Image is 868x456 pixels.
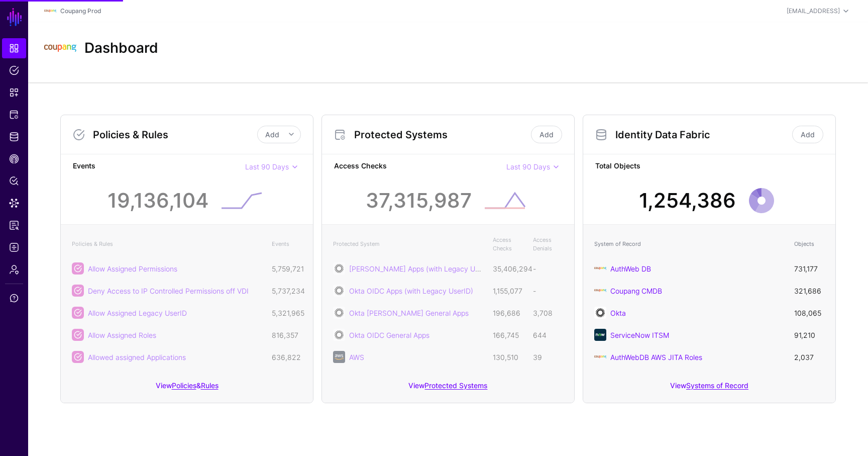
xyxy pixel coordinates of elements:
img: svg+xml;base64,PHN2ZyB3aWR0aD0iNjQiIGhlaWdodD0iNjQiIHZpZXdCb3g9IjAgMCA2NCA2NCIgZmlsbD0ibm9uZSIgeG... [333,262,345,275]
a: ServiceNow ITSM [610,331,669,339]
img: svg+xml;base64,PHN2ZyB3aWR0aD0iNjQiIGhlaWdodD0iNjQiIHZpZXdCb3g9IjAgMCA2NCA2NCIgZmlsbD0ibm9uZSIgeG... [333,351,345,363]
a: Coupang CMDB [610,287,662,295]
td: 816,357 [267,324,307,346]
h3: Identity Data Fabric [615,129,790,141]
strong: Access Checks [334,160,506,173]
td: 636,822 [267,346,307,368]
span: Policy Lens [9,176,19,186]
div: View [583,374,835,403]
a: Allow Assigned Roles [88,331,156,339]
td: 130,510 [488,346,528,368]
th: Objects [789,231,829,257]
td: 3,708 [528,302,568,324]
h2: Dashboard [84,40,158,57]
a: Reports [2,215,26,235]
a: Protected Systems [2,105,26,125]
a: Allow Assigned Permissions [88,264,177,273]
a: Okta [610,309,626,317]
span: Identity Data Fabric [9,132,19,142]
td: - [528,280,568,302]
a: SGNL [6,6,23,28]
td: 91,210 [789,324,829,346]
a: Policies [2,60,26,80]
a: Protected Systems [424,381,487,390]
img: svg+xml;base64,PHN2ZyB3aWR0aD0iNjQiIGhlaWdodD0iNjQiIHZpZXdCb3g9IjAgMCA2NCA2NCIgZmlsbD0ibm9uZSIgeG... [333,285,345,297]
td: 5,321,965 [267,302,307,324]
span: Last 90 Days [506,162,550,171]
th: Access Denials [528,231,568,257]
span: Data Lens [9,198,19,208]
th: Policies & Rules [67,231,267,257]
img: svg+xml;base64,PHN2ZyBpZD0iTG9nbyIgeG1sbnM9Imh0dHA6Ly93d3cudzMub3JnLzIwMDAvc3ZnIiB3aWR0aD0iMTIxLj... [44,5,56,17]
td: 5,759,721 [267,257,307,280]
a: Logs [2,237,26,257]
td: 1,155,077 [488,280,528,302]
a: Allowed assigned Applications [88,353,186,361]
h3: Policies & Rules [93,129,257,141]
a: Data Lens [2,193,26,213]
span: Last 90 Days [245,162,289,171]
a: Systems of Record [686,381,748,390]
a: Okta OIDC General Apps [349,331,429,339]
th: Events [267,231,307,257]
span: Support [9,293,19,303]
div: 19,136,104 [107,186,208,216]
img: svg+xml;base64,PHN2ZyBpZD0iTG9nbyIgeG1sbnM9Imh0dHA6Ly93d3cudzMub3JnLzIwMDAvc3ZnIiB3aWR0aD0iMTIxLj... [594,285,606,297]
div: 37,315,987 [366,186,472,216]
img: svg+xml;base64,PHN2ZyBpZD0iTG9nbyIgeG1sbnM9Imh0dHA6Ly93d3cudzMub3JnLzIwMDAvc3ZnIiB3aWR0aD0iMTIxLj... [44,32,76,64]
a: Rules [201,381,219,390]
h3: Protected Systems [354,129,529,141]
strong: Events [73,160,245,173]
a: Okta OIDC Apps (with Legacy UserID) [349,287,473,295]
a: Add [792,126,823,143]
th: Access Checks [488,231,528,257]
td: - [528,257,568,280]
img: svg+xml;base64,PHN2ZyB3aWR0aD0iNjQiIGhlaWdodD0iNjQiIHZpZXdCb3g9IjAgMCA2NCA2NCIgZmlsbD0ibm9uZSIgeG... [594,307,606,319]
span: Admin [9,264,19,275]
img: svg+xml;base64,PHN2ZyBpZD0iTG9nbyIgeG1sbnM9Imh0dHA6Ly93d3cudzMub3JnLzIwMDAvc3ZnIiB3aWR0aD0iMTIxLj... [594,262,606,275]
td: 166,745 [488,324,528,346]
a: Okta [PERSON_NAME] General Apps [349,309,469,317]
a: Identity Data Fabric [2,127,26,147]
img: svg+xml;base64,PHN2ZyBpZD0iTG9nbyIgeG1sbnM9Imh0dHA6Ly93d3cudzMub3JnLzIwMDAvc3ZnIiB3aWR0aD0iMTIxLj... [594,351,606,363]
td: 35,406,294 [488,257,528,280]
strong: Total Objects [595,160,823,173]
span: Policies [9,65,19,75]
th: Protected System [328,231,488,257]
div: View [322,374,574,403]
a: Snippets [2,82,26,103]
a: AuthWebDB AWS JITA Roles [610,353,702,361]
td: 644 [528,324,568,346]
a: Dashboard [2,38,26,58]
td: 321,686 [789,280,829,302]
a: Policy Lens [2,171,26,191]
a: Deny Access to IP Controlled Permissions off VDI [88,287,249,295]
td: 108,065 [789,302,829,324]
a: Policies [172,381,196,390]
span: Dashboard [9,43,19,53]
td: 39 [528,346,568,368]
a: Admin [2,259,26,280]
a: Coupang Prod [60,7,101,15]
div: View & [61,374,313,403]
div: [EMAIL_ADDRESS] [787,7,840,16]
td: 731,177 [789,257,829,280]
span: Protected Systems [9,110,19,120]
td: 196,686 [488,302,528,324]
span: Reports [9,220,19,230]
td: 5,737,234 [267,280,307,302]
span: Snippets [9,87,19,98]
a: [PERSON_NAME] Apps (with Legacy UserID) [349,264,495,273]
img: svg+xml;base64,PHN2ZyB3aWR0aD0iNjQiIGhlaWdodD0iNjQiIHZpZXdCb3g9IjAgMCA2NCA2NCIgZmlsbD0ibm9uZSIgeG... [333,307,345,319]
span: Logs [9,242,19,252]
span: Add [265,130,279,139]
td: 2,037 [789,346,829,368]
a: AWS [349,353,364,361]
span: CAEP Hub [9,154,19,164]
img: svg+xml;base64,PHN2ZyB3aWR0aD0iNjQiIGhlaWdodD0iNjQiIHZpZXdCb3g9IjAgMCA2NCA2NCIgZmlsbD0ibm9uZSIgeG... [594,329,606,341]
a: AuthWeb DB [610,264,651,273]
a: Add [531,126,562,143]
th: System of Record [589,231,789,257]
div: 1,254,386 [639,186,736,216]
img: svg+xml;base64,PHN2ZyB3aWR0aD0iNjQiIGhlaWdodD0iNjQiIHZpZXdCb3g9IjAgMCA2NCA2NCIgZmlsbD0ibm9uZSIgeG... [333,329,345,341]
